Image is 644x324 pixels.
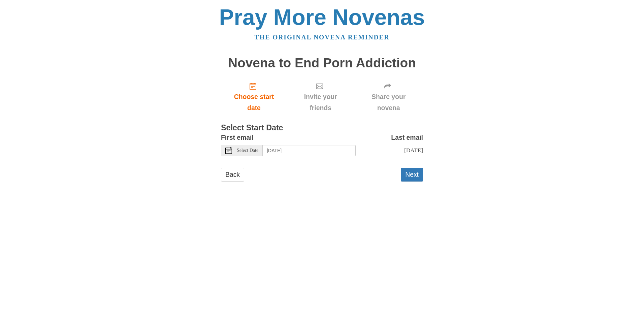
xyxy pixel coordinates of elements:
span: Invite your friends [294,91,347,114]
label: Last email [391,132,423,143]
div: Click "Next" to confirm your start date first. [354,77,423,117]
a: Pray More Novenas [219,5,425,30]
a: The original novena reminder [255,34,390,41]
button: Next [401,168,423,182]
h3: Select Start Date [221,124,423,132]
div: Click "Next" to confirm your start date first. [287,77,354,117]
span: Select Date [237,148,258,153]
h1: Novena to End Porn Addiction [221,56,423,70]
span: Share your novena [361,91,416,114]
a: Choose start date [221,77,287,117]
a: Back [221,168,244,182]
label: First email [221,132,254,143]
span: Choose start date [228,91,280,114]
span: [DATE] [404,147,423,154]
